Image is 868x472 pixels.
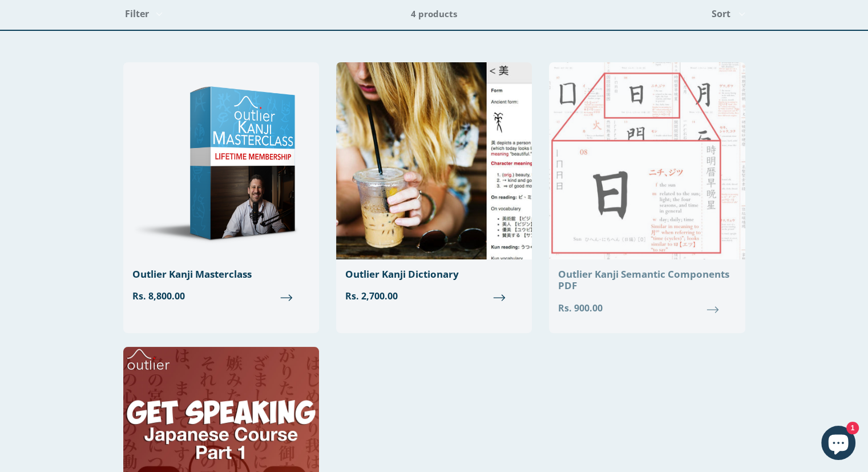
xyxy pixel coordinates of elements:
img: Outlier Kanji Semantic Components PDF Outlier Linguistics [549,62,745,259]
a: Outlier Kanji Semantic Components PDF Rs. 900.00 [549,62,745,324]
div: Outlier Kanji Masterclass [132,269,310,280]
span: Rs. 900.00 [558,301,736,315]
div: Outlier Kanji Dictionary [345,269,523,280]
a: Outlier Kanji Dictionary Rs. 2,700.00 [336,62,532,312]
inbox-online-store-chat: Shopify online store chat [818,426,859,463]
div: Outlier Kanji Semantic Components PDF [558,269,736,292]
img: Outlier Kanji Masterclass [123,62,319,259]
span: 4 products [411,8,457,19]
a: Outlier Kanji Masterclass Rs. 8,800.00 [123,62,319,312]
span: Rs. 2,700.00 [345,289,523,303]
span: Rs. 8,800.00 [132,289,310,303]
img: Outlier Kanji Dictionary: Essentials Edition Outlier Linguistics [336,62,532,259]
